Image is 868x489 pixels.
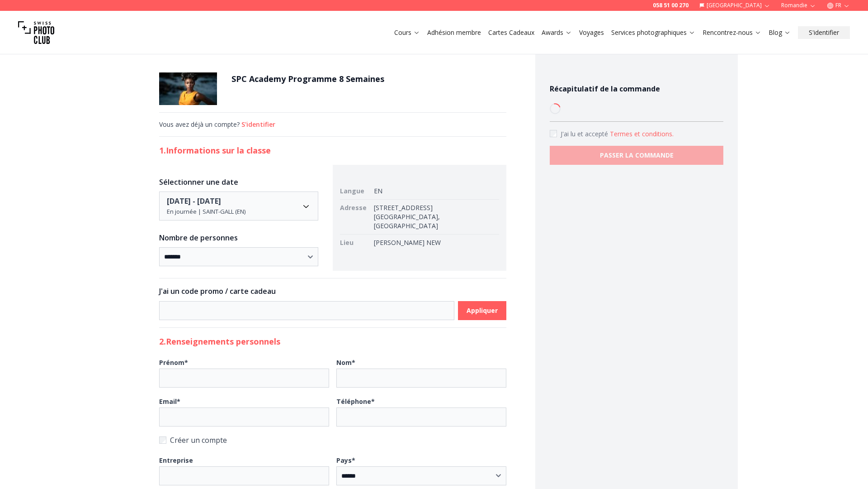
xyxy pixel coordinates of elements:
[159,286,506,297] h3: J'ai un code promo / carte cadeau
[610,129,674,139] button: Accept termsJ'ai lu et accepté
[467,306,498,315] b: Appliquer
[336,397,375,406] b: Téléphone *
[798,26,850,39] button: S'identifier
[765,26,794,39] button: Blog
[653,2,689,9] a: 058 51 00 270
[340,183,370,200] td: Langue
[394,28,420,37] a: Cours
[579,28,604,37] a: Voyages
[336,407,506,427] input: Téléphone*
[600,151,674,160] b: PASSER LA COMMANDE
[159,192,318,221] button: Date
[611,28,695,37] a: Services photographiques
[159,466,329,485] input: Entreprise
[424,26,485,39] button: Adhésion membre
[370,183,499,200] td: EN
[159,72,217,105] img: SPC Academy Programme 8 Semaines
[561,129,610,138] span: J'ai lu et accepté
[159,434,506,446] label: Créer un compte
[576,26,608,39] button: Voyages
[159,407,329,427] input: Email*
[538,26,576,39] button: Awards
[340,235,370,251] td: Lieu
[159,456,193,465] b: Entreprise
[159,436,166,444] input: Créer un compte
[18,14,54,51] img: Swiss photo club
[550,146,723,165] button: PASSER LA COMMANDE
[427,28,481,37] a: Adhésion membre
[550,83,723,94] h4: Récapitulatif de la commande
[769,28,791,37] a: Blog
[241,120,275,129] button: S'identifier
[488,28,534,37] a: Cartes Cadeaux
[336,466,506,485] select: Pays*
[159,335,506,348] h2: 2. Renseignements personnels
[485,26,538,39] button: Cartes Cadeaux
[336,358,355,367] b: Nom *
[159,144,506,157] h2: 1. Informations sur la classe
[370,235,499,251] td: [PERSON_NAME] NEW
[391,26,424,39] button: Cours
[458,301,506,320] button: Appliquer
[159,120,506,129] div: Vous avez déjà un compte?
[159,358,188,367] b: Prénom *
[159,232,318,243] h3: Nombre de personnes
[703,28,761,37] a: Rencontrez-nous
[542,28,572,37] a: Awards
[699,26,765,39] button: Rencontrez-nous
[336,456,355,465] b: Pays *
[370,200,499,235] td: [STREET_ADDRESS] [GEOGRAPHIC_DATA], [GEOGRAPHIC_DATA]
[159,369,329,388] input: Prénom*
[550,130,557,137] input: Accept terms
[608,26,699,39] button: Services photographiques
[159,397,180,406] b: Email *
[231,72,384,85] h1: SPC Academy Programme 8 Semaines
[340,200,370,235] td: Adresse
[159,177,318,187] h3: Sélectionner une date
